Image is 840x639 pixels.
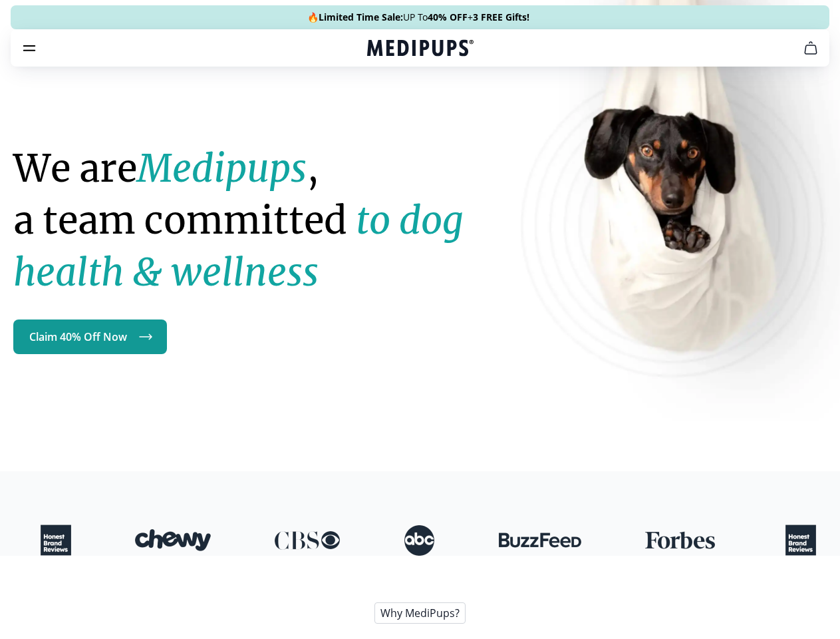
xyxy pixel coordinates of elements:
h1: We are , a team committed [13,142,500,298]
button: burger-menu [21,40,37,56]
a: Claim 40% Off Now [13,319,167,354]
a: Medipups [367,38,474,61]
button: cart [795,32,827,64]
span: 🔥 UP To + [307,11,529,24]
strong: Medipups [137,145,307,192]
span: Why MediPups? [374,602,466,624]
